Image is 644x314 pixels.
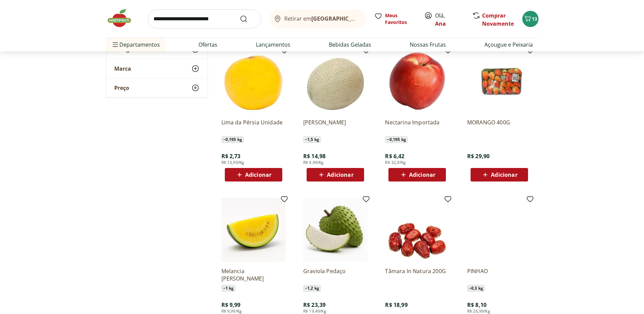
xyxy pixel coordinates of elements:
button: Adicionar [307,168,364,182]
a: Meus Favoritos [374,12,416,26]
span: R$ 13,99/Kg [221,160,244,165]
button: Marca [106,59,208,78]
span: Adicionar [327,172,353,177]
a: Lima da Pérsia Unidade [221,119,286,134]
img: Lima da Pérsia Unidade [221,49,286,113]
input: search [148,9,261,28]
button: Submit Search [240,15,256,23]
a: [PERSON_NAME] [303,119,367,134]
a: Nossas Frutas [410,41,446,49]
span: R$ 23,39 [303,301,326,309]
button: Retirar em[GEOGRAPHIC_DATA]/[GEOGRAPHIC_DATA] [269,9,366,28]
a: Lançamentos [256,41,290,49]
img: Melancia Amarela Pedaço [221,198,286,262]
button: Menu [111,37,119,53]
span: Marca [114,65,131,72]
img: Hortifruti [106,8,140,28]
span: Olá, [435,11,465,28]
span: R$ 19,49/Kg [303,309,326,314]
button: Adicionar [225,168,282,182]
span: Adicionar [491,172,517,177]
a: Tâmara In Natura 200G [385,267,449,282]
button: Preço [106,78,208,97]
a: Ana [435,20,446,27]
span: R$ 9,99/Kg [221,309,242,314]
span: ~ 1,5 kg [303,136,321,143]
span: ~ 0,3 kg [467,285,485,292]
span: Adicionar [245,172,271,177]
span: R$ 2,73 [221,152,241,160]
span: R$ 32,9/Kg [385,160,406,165]
a: Comprar Novamente [482,12,514,27]
span: Departamentos [111,37,160,53]
span: R$ 9,99 [221,301,241,309]
img: Graviola Pedaço [303,198,367,262]
button: Carrinho [522,11,539,27]
span: ~ 1 kg [221,285,236,292]
span: R$ 26,99/Kg [467,309,490,314]
a: PINHAO [467,267,531,282]
img: Melão Cantaloupe [303,49,367,113]
a: Melancia [PERSON_NAME] [221,267,286,282]
span: ~ 0,195 kg [385,136,407,143]
a: Nectarina Importada [385,119,449,134]
span: R$ 18,99 [385,301,407,309]
span: R$ 29,90 [467,152,490,160]
span: R$ 6,42 [385,152,404,160]
img: Nectarina Importada [385,49,449,113]
button: Adicionar [471,168,528,182]
span: 13 [532,16,537,22]
img: PINHAO [467,198,531,262]
a: Graviola Pedaço [303,267,367,282]
button: Adicionar [388,168,446,182]
a: Açougue e Peixaria [484,41,533,49]
img: MORANGO 400G [467,49,531,113]
span: R$ 9,99/Kg [303,160,324,165]
b: [GEOGRAPHIC_DATA]/[GEOGRAPHIC_DATA] [311,15,425,22]
span: ~ 1,2 kg [303,285,321,292]
span: ~ 0,195 kg [221,136,244,143]
a: MORANGO 400G [467,119,531,134]
img: Tâmara In Natura 200G [385,198,449,262]
span: Preço [114,84,129,91]
span: R$ 8,10 [467,301,486,309]
span: R$ 14,98 [303,152,326,160]
a: Ofertas [198,41,217,49]
span: Retirar em [284,16,359,22]
a: Bebidas Geladas [329,41,371,49]
span: Meus Favoritos [385,12,416,26]
span: Adicionar [409,172,435,177]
